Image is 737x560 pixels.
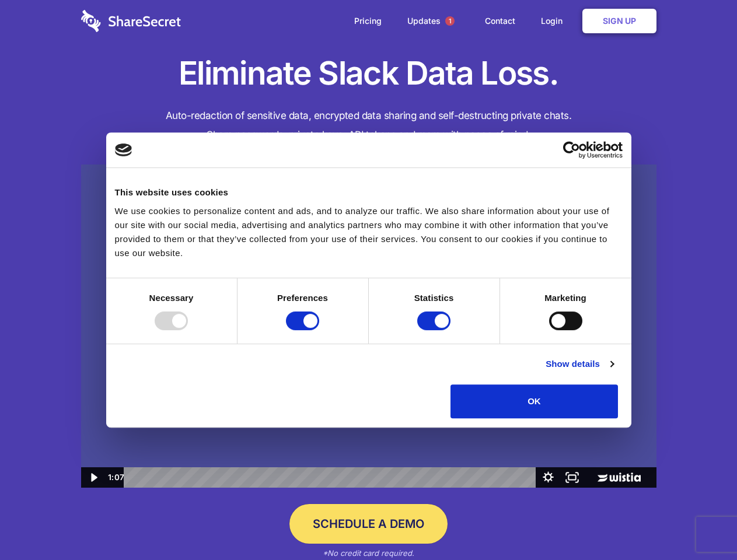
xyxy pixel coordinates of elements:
div: We use cookies to personalize content and ads, and to analyze our traffic. We also share informat... [115,204,623,260]
a: Pricing [343,3,393,39]
a: Login [529,3,580,39]
img: logo [115,143,132,156]
div: Playbar [133,467,530,488]
strong: Marketing [544,293,586,303]
button: Fullscreen [560,467,584,488]
button: OK [450,384,618,418]
button: Play Video [81,467,105,488]
a: Sign Up [582,9,656,33]
button: Show settings menu [536,467,560,488]
a: Schedule a Demo [289,504,448,544]
h4: Auto-redaction of sensitive data, encrypted data sharing and self-destructing private chats. Shar... [81,106,656,145]
a: Contact [473,3,527,39]
div: This website uses cookies [115,185,623,199]
strong: Preferences [277,293,328,303]
em: *No credit card required. [323,548,414,558]
img: logo-wordmark-white-trans-d4663122ce5f474addd5e946df7df03e33cb6a1c49d2221995e7729f52c070b2.svg [81,10,181,32]
strong: Necessary [149,293,194,303]
a: Show details [546,357,613,371]
strong: Statistics [414,293,454,303]
img: Sharesecret [81,164,656,488]
span: 1 [445,16,455,26]
a: Wistia Logo -- Learn More [584,467,656,488]
h1: Eliminate Slack Data Loss. [81,52,656,94]
a: Usercentrics Cookiebot - opens in a new window [521,141,623,159]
